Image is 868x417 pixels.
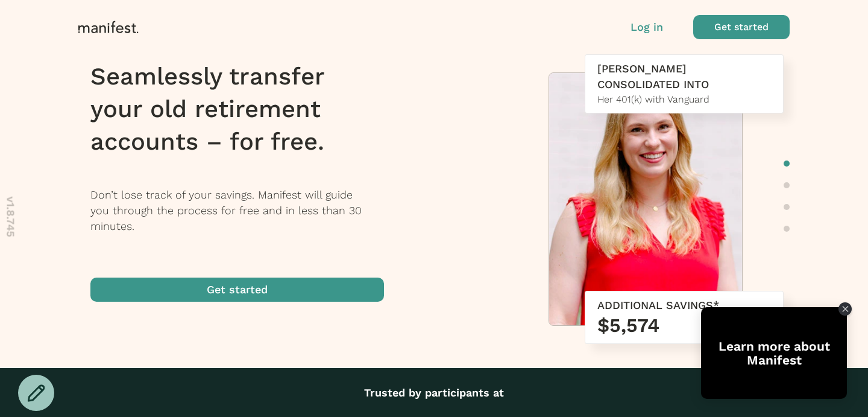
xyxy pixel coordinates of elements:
div: ADDITIONAL SAVINGS* [597,298,771,313]
button: Log in [631,19,663,35]
p: v 1.8.745 [3,196,19,237]
p: Don’t lose track of your savings. Manifest will guide you through the process for free and in les... [90,187,400,234]
img: Meredith [549,73,742,331]
div: Open Tolstoy [701,307,847,399]
div: Open Tolstoy widget [701,307,847,399]
button: Get started [693,15,790,39]
h3: $5,574 [597,313,771,337]
button: Get started [90,278,384,302]
h1: Seamlessly transfer your old retirement accounts – for free. [90,60,400,158]
div: Learn more about Manifest [701,339,847,367]
div: Her 401(k) with Vanguard [597,92,771,107]
div: Close Tolstoy widget [838,302,852,316]
div: [PERSON_NAME] CONSOLIDATED INTO [597,61,771,92]
div: Tolstoy bubble widget [701,307,847,399]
